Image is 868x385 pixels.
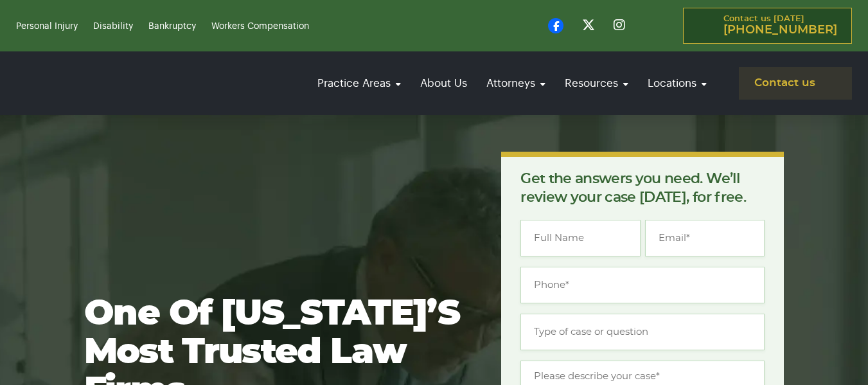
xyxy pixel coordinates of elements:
[520,314,765,350] input: Type of case or question
[520,220,640,256] input: Full Name
[311,65,407,102] a: Practice Areas
[148,22,196,31] a: Bankruptcy
[645,220,765,256] input: Email*
[480,65,552,102] a: Attorneys
[520,267,765,303] input: Phone*
[723,15,837,37] p: Contact us [DATE]
[16,59,183,107] img: logo
[739,67,852,100] a: Contact us
[414,65,474,102] a: About Us
[16,22,78,31] a: Personal Injury
[93,22,133,31] a: Disability
[683,8,852,44] a: Contact us [DATE][PHONE_NUMBER]
[558,65,635,102] a: Resources
[211,22,309,31] a: Workers Compensation
[520,170,765,207] p: Get the answers you need. We’ll review your case [DATE], for free.
[723,24,837,37] span: [PHONE_NUMBER]
[641,65,713,102] a: Locations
